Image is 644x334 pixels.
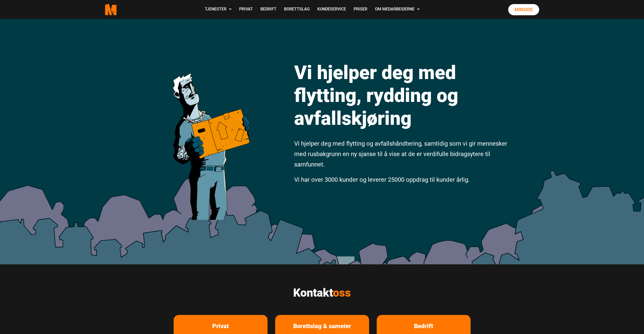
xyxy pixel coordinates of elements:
a: Om Medarbeiderne [371,1,423,19]
a: Tjenester [201,1,235,19]
span: Vi har over 3000 kunder og leverer 25000 oppdrag til kunder årlig. [294,176,470,183]
a: Priser [350,1,371,19]
h2: Kontakt [174,286,471,300]
a: Borettslag [280,1,313,19]
span: Vi hjelper deg med flytting og avfallshåndtering, samtidig som vi gir mennesker med rusbakgrunn e... [294,140,507,168]
img: medarbeiderne man icon optimized [167,50,255,220]
a: Privat [235,1,257,19]
span: oss [333,286,351,299]
a: Minside [508,4,539,15]
h1: Vi hjelper deg med flytting, rydding og avfallskjøring [294,61,509,130]
a: Bedrift [257,1,280,19]
a: Kundeservice [313,1,350,19]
